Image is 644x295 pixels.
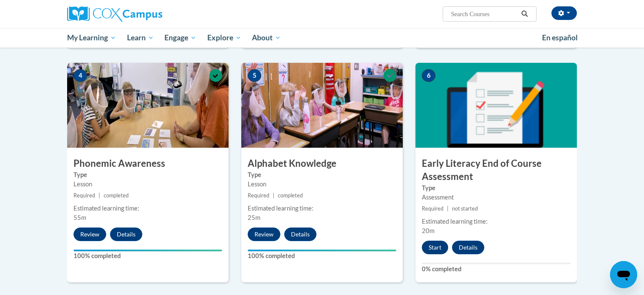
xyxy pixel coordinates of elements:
[73,250,222,251] div: Your progress
[247,28,287,48] a: About
[73,69,87,82] span: 4
[248,228,280,241] button: Review
[248,192,269,199] span: Required
[422,241,448,254] button: Start
[273,192,274,199] span: |
[248,170,396,180] label: Type
[62,28,121,48] a: My Learning
[73,192,95,199] span: Required
[422,205,443,212] span: Required
[248,214,260,221] span: 25m
[422,69,435,82] span: 6
[67,6,162,22] img: Cox Campus
[164,33,196,43] span: Engage
[415,63,577,148] img: Course Image
[67,157,229,170] h3: Phonemic Awareness
[450,9,518,19] input: Search Courses
[202,28,247,48] a: Explore
[248,251,396,261] label: 100% completed
[67,6,229,22] a: Cox Campus
[422,227,435,234] span: 20m
[73,170,222,180] label: Type
[610,261,637,288] iframe: Button to launch messaging window
[73,251,222,261] label: 100% completed
[452,241,484,254] button: Details
[252,33,281,43] span: About
[127,33,154,43] span: Learn
[447,205,449,212] span: |
[54,28,590,48] div: Main menu
[241,157,403,170] h3: Alphabet Knowledge
[99,192,100,199] span: |
[67,63,229,148] img: Course Image
[159,28,202,48] a: Engage
[241,63,403,148] img: Course Image
[73,204,222,213] div: Estimated learning time:
[518,9,531,19] button: Search
[452,205,478,212] span: not started
[110,228,142,241] button: Details
[104,192,129,199] span: completed
[248,250,396,251] div: Your progress
[284,228,316,241] button: Details
[278,192,303,199] span: completed
[121,28,159,48] a: Learn
[422,264,571,274] label: 0% completed
[542,33,578,42] span: En español
[248,180,396,189] div: Lesson
[537,29,583,47] a: En español
[422,193,571,202] div: Assessment
[73,180,222,189] div: Lesson
[248,69,261,82] span: 5
[67,33,116,43] span: My Learning
[248,204,396,213] div: Estimated learning time:
[551,6,577,20] button: Account Settings
[422,217,571,226] div: Estimated learning time:
[422,183,571,193] label: Type
[73,214,86,221] span: 55m
[415,157,577,183] h3: Early Literacy End of Course Assessment
[73,228,106,241] button: Review
[207,33,241,43] span: Explore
